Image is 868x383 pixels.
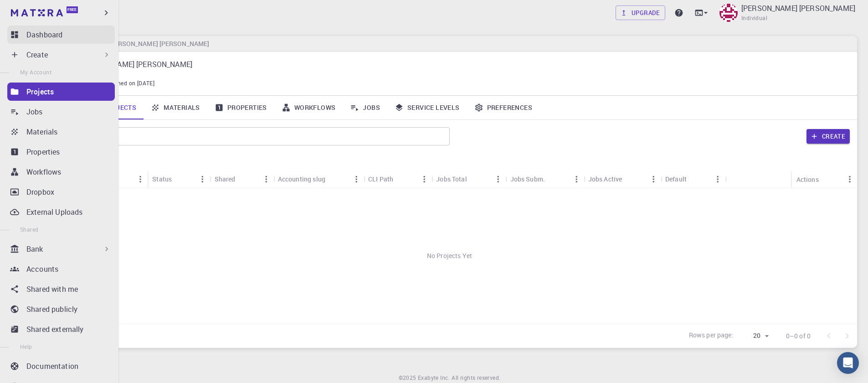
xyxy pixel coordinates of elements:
[20,343,32,350] span: Help
[104,39,209,49] h6: [PERSON_NAME] [PERSON_NAME]
[42,188,857,324] div: No Projects Yet
[431,170,505,188] div: Jobs Total
[418,374,450,381] span: Exabyte Inc.
[11,9,63,16] img: logo
[26,361,78,372] p: Documentation
[26,49,48,60] p: Create
[343,96,387,119] a: Jobs
[646,172,661,186] button: Menu
[26,304,77,315] p: Shared publicly
[26,106,43,117] p: Jobs
[144,96,207,119] a: Materials
[7,260,115,278] a: Accounts
[18,6,51,15] span: Support
[235,172,250,186] button: Sort
[7,357,115,375] a: Documentation
[506,170,584,188] div: Jobs Subm.
[796,171,819,188] div: Actions
[452,373,500,383] span: All rights reserved.
[837,352,859,374] div: Open Intercom Messenger
[737,329,771,342] div: 20
[806,129,850,144] button: Create
[26,126,57,137] p: Materials
[46,39,211,49] nav: breadcrumb
[26,324,84,335] p: Shared externally
[7,280,115,298] a: Shared with me
[7,103,115,121] a: Jobs
[133,172,148,186] button: Menu
[172,172,186,186] button: Sort
[26,86,54,97] p: Projects
[364,170,431,188] div: CLI Path
[109,79,154,88] span: Joined on [DATE]
[349,172,364,186] button: Menu
[7,143,115,161] a: Properties
[207,96,274,119] a: Properties
[7,123,115,141] a: Materials
[274,96,343,119] a: Workflows
[7,240,115,258] div: Bank
[210,170,273,188] div: Shared
[26,29,62,40] p: Dashboard
[368,170,393,188] div: CLI Path
[710,172,725,186] button: Menu
[7,183,115,201] a: Dropbox
[7,163,115,181] a: Workflows
[792,171,857,188] div: Actions
[417,172,431,186] button: Menu
[7,46,115,64] div: Create
[26,166,61,177] p: Workflows
[588,170,622,188] div: Jobs Active
[387,96,467,119] a: Service Levels
[26,243,43,254] p: Bank
[436,170,467,188] div: Jobs Total
[20,68,51,76] span: My Account
[510,170,545,188] div: Jobs Subm.
[616,5,665,20] a: Upgrade
[491,172,506,186] button: Menu
[689,331,734,341] p: Rows per page:
[719,4,738,22] img: Sanjay Kumar Mahla
[152,170,172,188] div: Status
[661,170,725,188] div: Default
[278,170,325,188] div: Accounting slug
[7,320,115,338] a: Shared externally
[26,207,82,217] p: External Uploads
[584,170,661,188] div: Jobs Active
[26,146,60,157] p: Properties
[7,26,115,44] a: Dashboard
[20,226,38,233] span: Shared
[741,3,855,14] p: [PERSON_NAME] [PERSON_NAME]
[786,331,811,341] p: 0–0 of 0
[259,172,273,186] button: Menu
[26,186,54,197] p: Dropbox
[467,96,539,119] a: Preferences
[665,170,687,188] div: Default
[7,300,115,318] a: Shared publicly
[148,170,210,188] div: Status
[195,172,210,186] button: Menu
[7,83,115,101] a: Projects
[26,264,58,274] p: Accounts
[26,284,78,295] p: Shared with me
[418,373,450,383] a: Exabyte Inc.
[325,172,340,186] button: Sort
[215,170,236,188] div: Shared
[399,373,418,383] span: © 2025
[569,172,584,186] button: Menu
[78,59,842,70] p: [PERSON_NAME] [PERSON_NAME]
[273,170,364,188] div: Accounting slug
[741,14,767,23] span: Individual
[7,203,115,221] a: External Uploads
[842,172,857,186] button: Menu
